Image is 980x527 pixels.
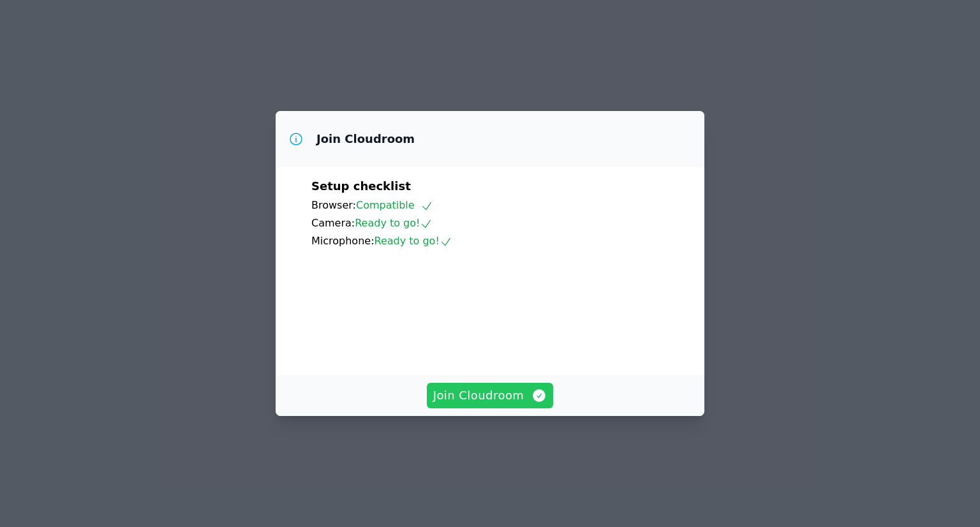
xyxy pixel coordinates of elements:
span: Join Cloudroom [433,387,547,405]
span: Compatible [356,199,433,211]
h3: Join Cloudroom [316,131,415,147]
span: Microphone: [311,235,375,247]
span: Camera: [311,217,355,229]
span: Browser: [311,199,356,211]
button: Join Cloudroom [427,383,554,408]
span: Ready to go! [375,235,452,247]
span: Ready to go! [355,217,433,229]
span: Setup checklist [311,179,411,193]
